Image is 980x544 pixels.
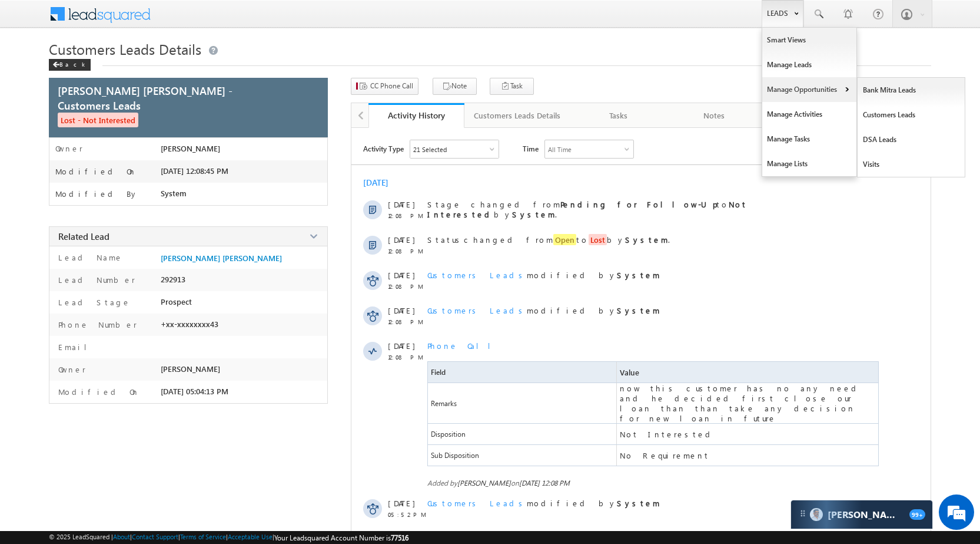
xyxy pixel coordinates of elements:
[858,127,965,152] a: DSA Leads
[377,110,456,121] div: Activity History
[113,533,130,540] a: About
[161,275,185,284] span: 292913
[55,252,123,262] label: Lead Name
[413,146,447,153] div: 21 Selected
[427,234,670,245] span: changed from to by .
[388,235,414,245] span: [DATE]
[58,83,288,113] span: [PERSON_NAME] [PERSON_NAME] - Customers Leads
[388,341,414,351] span: [DATE]
[351,78,418,95] button: CC Phone Call
[427,199,748,219] strong: Not Interested
[55,364,86,374] label: Owner
[55,275,135,285] label: Lead Number
[363,140,404,157] span: Activity Type
[391,533,408,542] span: 77516
[427,498,660,508] span: modified by
[427,199,748,219] span: Stage changed from to by .
[388,212,423,219] span: 12:08 PM
[161,144,220,153] span: [PERSON_NAME]
[388,283,423,290] span: 12:08 PM
[388,199,414,209] span: [DATE]
[55,189,138,199] label: Modified By
[620,367,639,377] span: Value
[762,151,856,176] a: Manage Lists
[580,108,656,123] div: Tasks
[858,78,965,103] a: Bank Mitra Leads
[620,429,715,439] span: Not Interested
[427,270,527,280] span: Customers Leads
[427,305,527,315] span: Customers Leads
[161,364,220,374] span: [PERSON_NAME]
[388,511,423,518] span: 05:52 PM
[427,498,527,508] span: Customers Leads
[427,479,881,487] span: Added by on
[428,424,616,444] span: Disposition
[909,509,925,520] span: 99+
[431,430,466,439] span: Disposition
[132,533,178,540] a: Contact Support
[49,59,91,71] div: Back
[370,81,413,91] span: CC Phone Call
[523,140,539,157] span: Time
[193,6,221,34] div: Minimize live chat window
[548,146,572,153] div: All Time
[464,103,571,128] a: Customers Leads Details
[571,103,667,128] a: Tasks
[388,498,414,508] span: [DATE]
[61,62,198,77] div: Chat with us now
[58,230,109,242] span: Related Lead
[161,387,228,396] span: [DATE] 05:04:13 PM
[363,177,401,188] div: [DATE]
[388,354,423,361] span: 12:08 PM
[519,479,570,487] span: [DATE] 12:08 PM
[620,383,878,423] span: now this customer has no any need and he decided first close our loan than than take any decision...
[388,318,423,325] span: 12:08 PM
[474,108,560,123] div: Customers Leads Details
[858,152,965,177] a: Visits
[667,103,763,128] a: Notes
[762,102,856,127] a: Manage Activities
[161,297,192,306] span: Prospect
[553,234,576,245] span: Open
[228,533,273,540] a: Acceptable Use
[58,113,138,127] span: Lost - Not Interested
[55,297,131,307] label: Lead Stage
[427,235,464,245] span: Status
[858,103,965,127] a: Customers Leads
[368,103,464,128] a: Activity History
[49,533,408,542] span: © 2025 LeadSquared | | | | |
[49,39,201,58] span: Customers Leads Details
[428,445,616,466] span: Sub Disposition
[180,533,226,540] a: Terms of Service
[427,341,500,351] span: Phone Call
[160,363,214,379] em: Start Chat
[427,305,660,315] span: modified by
[790,500,933,529] div: carter-dragCarter[PERSON_NAME]99+
[388,248,423,255] span: 12:08 PM
[388,305,414,315] span: [DATE]
[427,270,660,280] span: modified by
[762,127,856,151] a: Manage Tasks
[617,270,660,280] strong: System
[428,383,616,423] span: Remarks
[625,235,668,245] strong: System
[161,253,282,263] a: [PERSON_NAME] [PERSON_NAME]
[617,498,660,508] strong: System
[798,509,808,518] img: carter-drag
[161,166,228,176] span: [DATE] 12:08:45 PM
[55,144,83,153] label: Owner
[676,108,752,123] div: Notes
[20,62,49,77] img: d_60004797649_company_0_60004797649
[55,387,139,397] label: Modified On
[620,450,710,460] span: No Requirement
[762,77,856,102] a: Manage Opportunities
[274,533,408,542] span: Your Leadsquared Account Number is
[589,234,607,245] span: Lost
[388,270,414,280] span: [DATE]
[161,189,187,198] span: System
[431,399,457,408] span: Remarks
[762,52,856,77] a: Manage Leads
[431,368,446,377] span: Field
[15,109,215,353] textarea: Type your message and hit 'Enter'
[55,167,137,176] label: Modified On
